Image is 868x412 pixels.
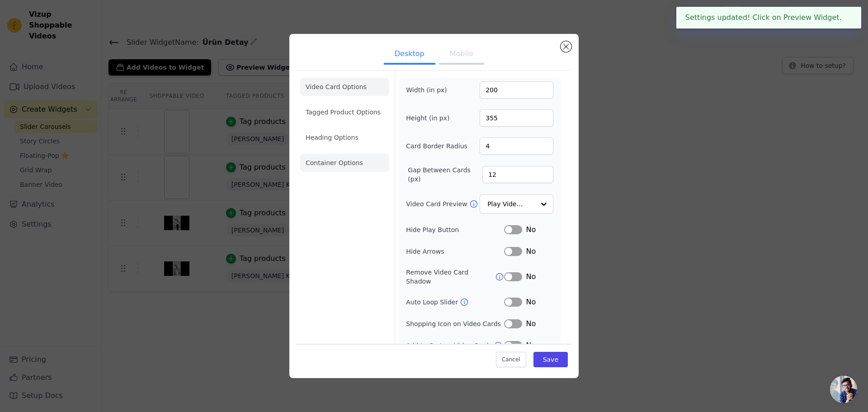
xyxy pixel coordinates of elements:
[406,247,504,256] label: Hide Arrows
[406,298,460,307] label: Auto Loop Slider
[406,341,494,350] label: Add to Cart on Video Cards
[526,271,536,282] span: No
[406,319,504,328] label: Shopping Icon on Video Cards
[406,199,469,208] label: Video Card Preview
[406,268,495,286] label: Remove Video Card Shadow
[406,114,455,123] label: Height (in px)
[526,318,536,329] span: No
[561,41,571,52] button: Close modal
[384,45,435,65] button: Desktop
[533,352,568,367] button: Save
[300,128,389,147] li: Heading Options
[300,154,389,172] li: Container Options
[842,12,852,23] button: Close
[406,142,467,151] label: Card Border Radius
[406,85,455,95] label: Width (in px)
[526,224,536,235] span: No
[830,376,857,403] a: Açık sohbet
[300,78,389,96] li: Video Card Options
[526,340,536,351] span: No
[408,166,482,184] label: Gap Between Cards (px)
[439,45,484,65] button: Mobile
[300,103,389,121] li: Tagged Product Options
[526,297,536,308] span: No
[676,7,861,28] div: Settings updated! Click on Preview Widget.
[406,225,504,234] label: Hide Play Button
[496,352,526,367] button: Cancel
[526,246,536,257] span: No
